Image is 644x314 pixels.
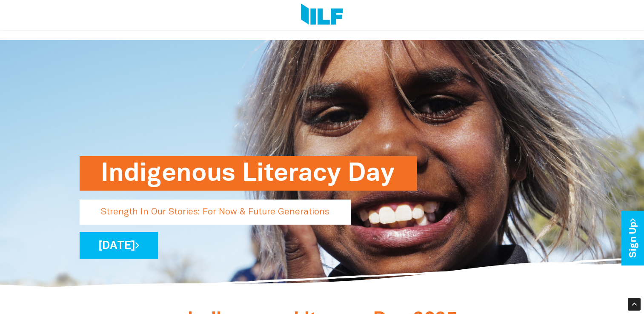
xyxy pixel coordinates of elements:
[301,3,343,26] img: Logo
[101,156,395,191] h1: Indigenous Literacy Day
[628,298,641,311] div: Scroll Back to Top
[80,200,351,225] p: Strength In Our Stories: For Now & Future Generations
[80,232,158,259] a: [DATE]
